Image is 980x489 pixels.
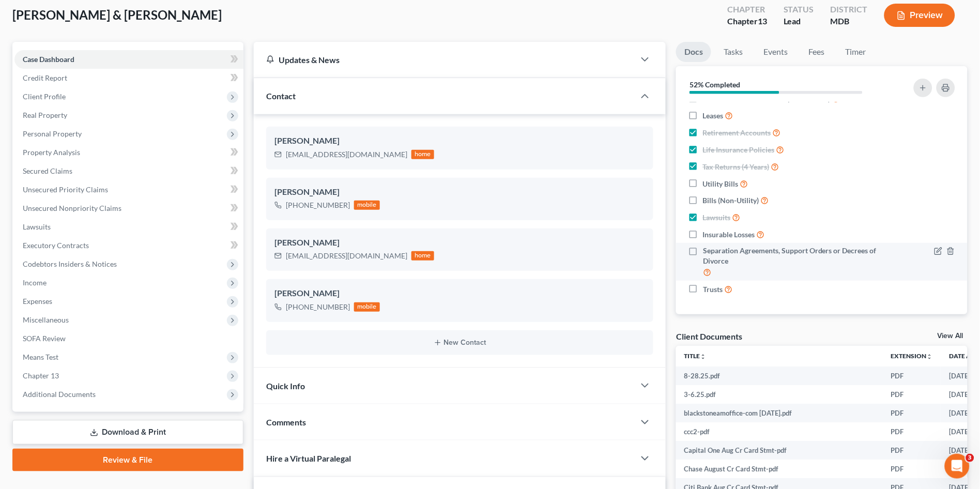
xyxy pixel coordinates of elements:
span: Leases [703,111,724,121]
div: Chapter [727,16,767,27]
td: 8-28.25.pdf [676,366,883,385]
a: Docs [676,42,711,62]
span: Expenses [23,297,52,305]
td: PDF [883,460,941,478]
span: 13 [758,16,767,26]
span: Additional Documents [23,390,96,399]
a: View All [938,332,963,340]
a: Unsecured Priority Claims [14,180,243,199]
td: PDF [883,366,941,385]
a: Events [755,42,796,62]
a: Case Dashboard [14,50,243,69]
span: Comments [266,417,306,427]
td: Chase August Cr Card Stmt-pdf [676,460,883,478]
span: Lawsuits [23,222,51,231]
div: Chapter [727,4,767,16]
a: Lawsuits [14,218,243,236]
div: Updates & News [266,54,622,65]
div: Status [784,4,814,16]
td: ccc2-pdf [676,422,883,441]
a: Review & File [12,449,243,471]
a: Titleunfold_more [684,352,707,360]
iframe: Intercom live chat [945,454,970,479]
td: PDF [883,385,941,404]
td: Capital One Aug Cr Card Stmt-pdf [676,441,883,460]
span: [PERSON_NAME] & [PERSON_NAME] [12,7,222,22]
span: SOFA Review [23,334,66,343]
div: mobile [354,201,380,210]
span: Lawsuits [703,212,731,223]
span: Tax Returns (4 Years) [703,162,770,172]
span: Chapter 13 [23,371,59,380]
span: 3 [966,454,974,462]
div: [PHONE_NUMBER] [286,302,350,312]
span: Personal Property [23,129,82,138]
a: Property Analysis [14,143,243,162]
a: Extensionunfold_more [891,352,933,360]
span: Real Property [23,111,67,119]
td: 3-6.25.pdf [676,385,883,404]
span: Life Insurance Policies [703,145,775,155]
div: mobile [354,302,380,312]
a: SOFA Review [14,329,243,348]
div: [PERSON_NAME] [274,135,645,147]
a: Tasks [715,42,751,62]
span: Executory Contracts [23,241,89,250]
td: PDF [883,422,941,441]
div: [PHONE_NUMBER] [286,200,350,210]
td: PDF [883,441,941,460]
div: District [831,4,868,16]
span: Secured Claims [23,166,72,175]
button: New Contact [274,339,645,347]
a: Credit Report [14,69,243,87]
div: [EMAIL_ADDRESS][DOMAIN_NAME] [286,251,407,261]
span: Codebtors Insiders & Notices [23,259,117,268]
span: Unsecured Priority Claims [23,185,108,194]
td: PDF [883,404,941,422]
i: unfold_more [927,354,933,360]
span: Trusts [703,284,723,295]
td: blackstoneamoffice-com [DATE].pdf [676,404,883,422]
i: unfold_more [700,354,707,360]
div: [PERSON_NAME] [274,237,645,249]
span: Separation Agreements, Support Orders or Decrees of Divorce [703,246,886,266]
span: Quick Info [266,381,305,391]
div: Lead [784,16,814,27]
span: Case Dashboard [23,55,74,64]
span: Utility Bills [703,179,739,189]
span: Income [23,278,47,287]
a: Secured Claims [14,162,243,180]
a: Download & Print [12,420,243,445]
span: Means Test [23,353,58,361]
span: Credit Report [23,73,67,82]
span: Property Analysis [23,148,80,157]
div: MDB [831,16,868,27]
span: Bills (Non-Utility) [703,195,759,206]
a: Executory Contracts [14,236,243,255]
a: Timer [837,42,875,62]
div: [PERSON_NAME] [274,186,645,198]
span: Retirement Accounts [703,128,771,138]
div: home [411,150,434,159]
a: Fees [800,42,833,62]
span: Insurable Losses [703,230,755,240]
span: Client Profile [23,92,66,101]
span: Miscellaneous [23,315,69,324]
strong: 52% Completed [690,80,740,89]
div: home [411,251,434,261]
div: [PERSON_NAME] [274,287,645,300]
span: Unsecured Nonpriority Claims [23,204,121,212]
button: Preview [884,4,955,27]
span: Contact [266,91,296,101]
a: Unsecured Nonpriority Claims [14,199,243,218]
div: [EMAIL_ADDRESS][DOMAIN_NAME] [286,149,407,160]
span: Hire a Virtual Paralegal [266,453,351,463]
div: Client Documents [676,331,742,342]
